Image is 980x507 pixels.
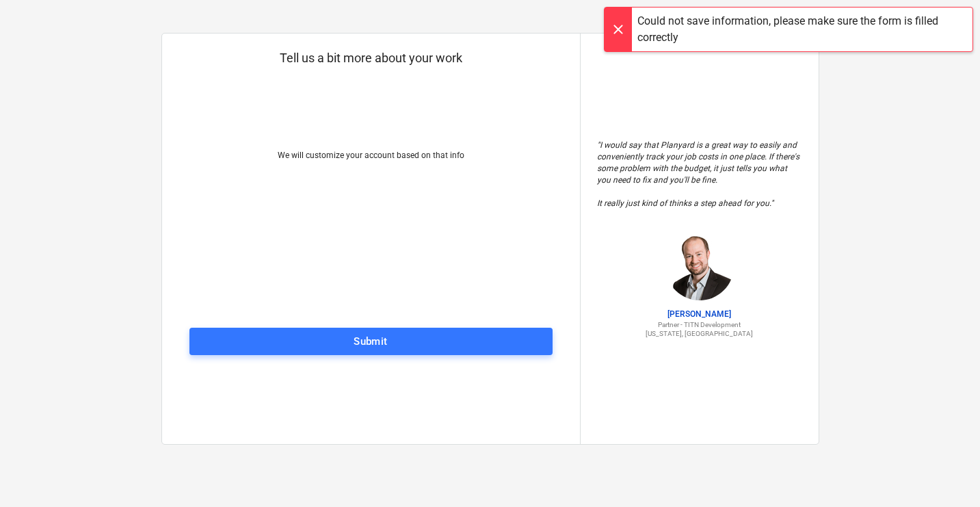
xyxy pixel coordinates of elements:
[189,50,553,139] p: Tell us a bit more about your work
[665,232,734,300] img: Jordan Cohen
[189,328,553,355] button: Submit
[597,309,802,320] p: [PERSON_NAME]
[189,150,553,234] p: We will customize your account based on that info
[637,13,967,46] div: Could not save information, please make sure the form is filled correctly
[354,333,388,350] div: Submit
[597,140,802,210] p: " I would say that Planyard is a great way to easily and conveniently track your job costs in one...
[912,441,980,507] iframe: Chat Widget
[597,320,802,329] p: Partner - TITN Development
[597,329,802,338] p: [US_STATE], [GEOGRAPHIC_DATA]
